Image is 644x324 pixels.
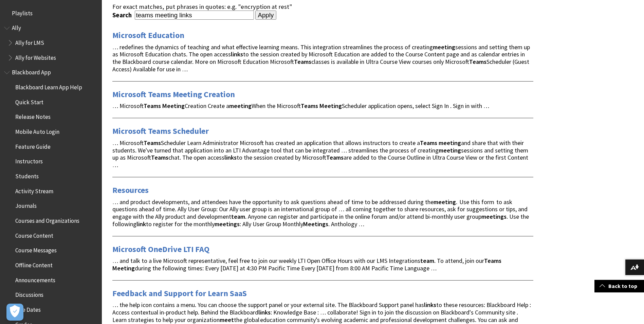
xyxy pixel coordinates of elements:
strong: meetings [215,220,240,228]
span: Offline Content [15,259,53,269]
a: Microsoft Teams Scheduler [112,126,209,137]
a: Back to top [594,280,644,292]
strong: team [420,257,434,265]
span: Courses and Organizations [15,215,79,224]
strong: meetings [481,213,507,220]
a: Microsoft Education [112,30,184,41]
strong: link [136,220,146,228]
span: Students [15,170,39,180]
div: For exact matches, put phrases in quotes: e.g. "encryption at rest" [112,3,533,11]
span: Mobile Auto Login [15,126,59,135]
strong: meeting [229,102,252,110]
strong: meeting [439,146,461,154]
span: Blackboard App [12,67,51,76]
span: Ally for Websites [15,52,56,61]
strong: Meetings [303,220,328,228]
a: Microsoft Teams Meeting Creation [112,89,235,100]
strong: Teams [420,139,437,147]
span: Discussions [15,289,43,298]
span: Activity Stream [15,185,53,195]
strong: meeting [433,43,455,51]
strong: team [231,213,245,220]
span: Course Content [15,230,53,239]
span: … redefines the dynamics of teaching and what effective learning means. This integration streamli... [112,43,530,73]
strong: Teams [294,58,311,66]
span: Course Messages [15,245,57,254]
strong: links [231,50,243,58]
span: Ally [12,22,21,32]
strong: Teams [469,58,486,66]
span: Instructors [15,156,43,165]
button: Open Preferences [6,304,23,321]
span: Blackboard Learn App Help [15,82,82,91]
strong: Teams [484,257,501,265]
span: … and talk to a live Microsoft representative, feel free to join our weekly LTI Open Office Hours... [112,257,501,272]
span: Ally for LMS [15,37,44,46]
strong: Teams [144,139,161,147]
span: … Microsoft Scheduler Learn Administrator Microsoft has created an application that allows instru... [112,139,528,169]
span: Release Notes [15,111,51,121]
strong: Meeting [162,102,185,110]
strong: Meeting [112,264,135,272]
strong: Teams [326,154,344,161]
span: Quick Start [15,96,43,106]
a: Resources [112,185,149,196]
span: … and product developments, and attendees have the opportunity to ask questions ahead of time to ... [112,198,529,228]
nav: Book outline for Playlists [4,7,98,19]
strong: meeting [434,198,456,206]
span: Announcements [15,274,55,284]
strong: Meeting [319,102,342,110]
a: Feedback and Support for Learn SaaS [112,288,247,299]
strong: meet [220,316,234,324]
span: … Microsoft Creation Create a When the Microsoft Scheduler application opens, select Sign In . Si... [112,102,489,110]
strong: links [424,301,436,309]
span: Feature Guide [15,141,51,150]
span: Due Dates [15,304,41,313]
strong: links [258,308,271,316]
span: Playlists [12,7,33,17]
strong: meeting [439,139,461,147]
strong: Teams [151,154,168,161]
strong: Teams [301,102,318,110]
label: Search [112,11,133,19]
a: Microsoft OneDrive LTI FAQ [112,244,209,255]
strong: Teams [144,102,161,110]
input: Apply [255,11,277,20]
span: Journals [15,200,37,210]
strong: links [224,154,237,161]
nav: Book outline for Anthology Ally Help [4,22,98,64]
